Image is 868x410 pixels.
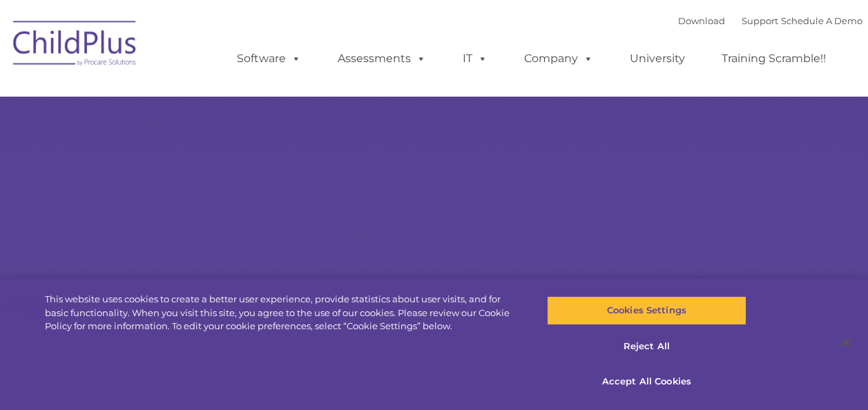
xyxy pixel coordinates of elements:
[616,45,699,72] a: University
[742,15,778,26] a: Support
[223,45,315,72] a: Software
[678,15,725,26] a: Download
[510,45,607,72] a: Company
[831,328,861,358] button: Close
[547,367,746,396] button: Accept All Cookies
[324,45,440,72] a: Assessments
[708,45,840,72] a: Training Scramble!!
[547,332,746,361] button: Reject All
[781,15,862,26] a: Schedule A Demo
[449,45,501,72] a: IT
[547,296,746,325] button: Cookies Settings
[678,15,862,26] font: |
[6,11,144,80] img: ChildPlus by Procare Solutions
[45,293,521,333] div: This website uses cookies to create a better user experience, provide statistics about user visit...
